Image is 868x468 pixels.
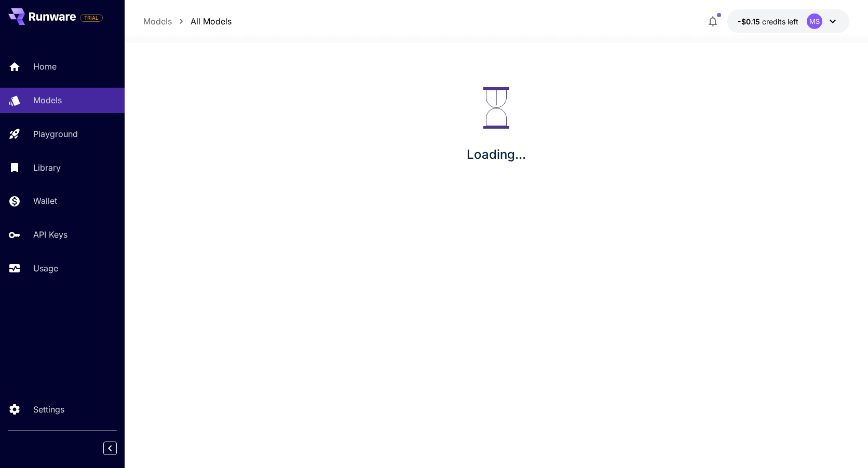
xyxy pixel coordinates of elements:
a: All Models [191,15,232,27]
span: Add your payment card to enable full platform functionality. [80,11,103,24]
span: TRIAL [80,14,102,22]
p: Home [33,60,57,73]
p: Models [33,94,62,106]
p: API Keys [33,228,67,241]
button: Collapse sidebar [103,442,117,455]
p: Wallet [33,195,57,207]
nav: breadcrumb [143,15,232,27]
a: Models [143,15,172,27]
div: MS [807,13,822,29]
span: credits left [762,17,798,26]
div: Collapse sidebar [111,439,125,458]
span: -$0.15 [738,17,762,26]
p: Playground [33,128,78,140]
div: -$0.14569 [738,16,798,27]
p: Loading... [467,145,526,164]
button: -$0.14569MS [727,9,849,33]
p: Settings [33,403,64,416]
p: Library [33,161,61,174]
p: Usage [33,262,58,274]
